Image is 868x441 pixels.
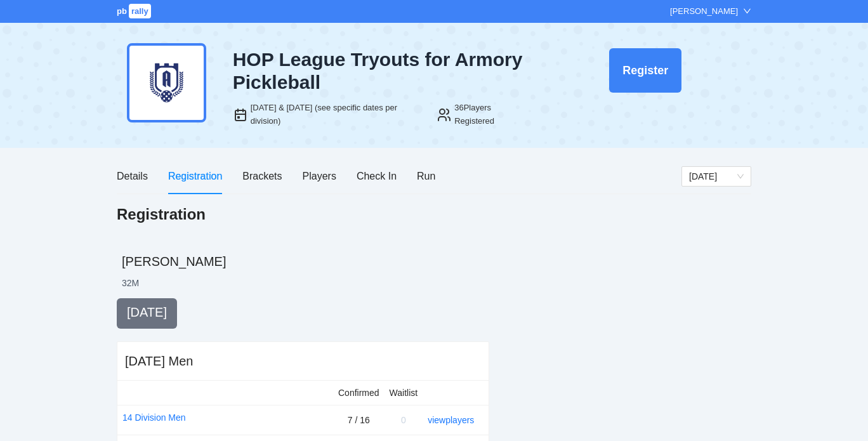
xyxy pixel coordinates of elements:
div: [DATE] Men [125,352,193,370]
li: 32 M [122,277,139,289]
div: Players [303,168,336,184]
div: Registration [168,168,222,184]
div: Brackets [242,168,282,184]
div: Details [117,168,148,184]
a: pbrally [117,6,153,16]
img: armory-dark-blue.png [127,43,206,122]
div: Waitlist [390,386,418,400]
a: view players [428,415,474,425]
div: Confirmed [338,386,379,400]
span: [DATE] [127,305,167,319]
div: Run [417,168,435,184]
a: 14 Division Men [122,411,186,425]
div: [DATE] & [DATE] (see specific dates per division) [251,102,422,128]
button: Register [609,48,681,93]
h2: [PERSON_NAME] [122,253,751,270]
span: pb [117,6,127,16]
div: [PERSON_NAME] [670,5,738,18]
td: 7 / 16 [333,405,385,435]
div: Check In [357,168,397,184]
span: 0 [401,415,406,425]
div: 36 Players Registered [454,102,529,128]
span: rally [129,4,151,18]
div: HOP League Tryouts for Armory Pickleball [233,48,530,94]
span: down [743,7,751,15]
h1: Registration [117,204,206,225]
span: Thursday [689,167,744,186]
